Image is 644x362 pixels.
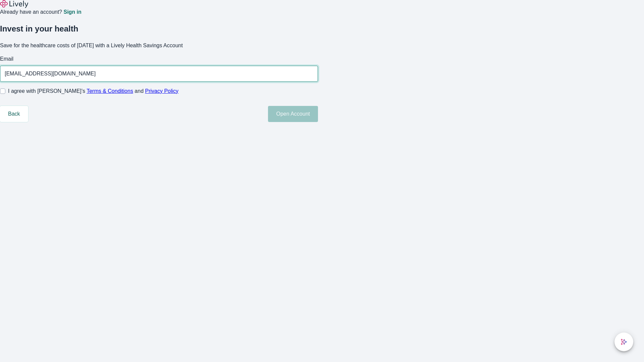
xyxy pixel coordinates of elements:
[8,87,178,95] span: I agree with [PERSON_NAME]’s and
[63,9,81,15] a: Sign in
[614,333,633,351] button: chat
[145,88,179,94] a: Privacy Policy
[87,88,133,94] a: Terms & Conditions
[621,339,627,345] svg: Lively AI Assistant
